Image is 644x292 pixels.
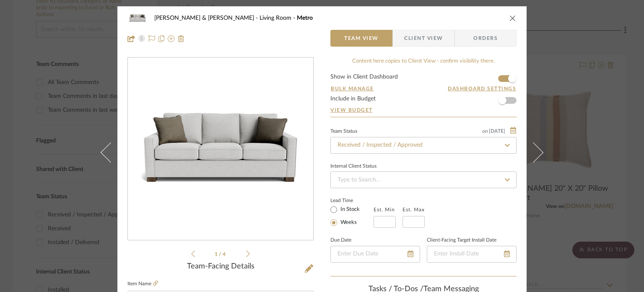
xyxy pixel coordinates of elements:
[219,252,223,257] span: /
[330,57,517,66] div: Content here copies to Client View - confirm visibility there.
[339,206,360,213] label: In Stock
[223,252,227,257] span: 4
[128,94,313,204] div: 0
[127,280,158,287] label: Item Name
[154,15,260,21] span: [PERSON_NAME] & [PERSON_NAME]
[297,15,313,21] span: Metro
[330,164,377,168] div: Internal Client Status
[447,85,517,92] button: Dashboard Settings
[402,207,425,213] label: Est. Max
[488,128,506,134] span: [DATE]
[127,10,148,26] img: 32705dab-1085-4bcf-870b-7eae17f27d94_48x40.jpg
[127,262,314,271] div: Team-Facing Details
[215,252,219,257] span: 1
[339,219,357,226] label: Weeks
[427,246,517,263] input: Enter Install Date
[330,171,517,188] input: Type to Search…
[374,207,395,213] label: Est. Min
[330,246,420,263] input: Enter Due Date
[330,107,517,113] a: View Budget
[404,30,443,47] span: Client View
[260,15,297,21] span: Living Room
[427,238,496,242] label: Client-Facing Target Install Date
[330,85,374,92] button: Bulk Manage
[330,204,374,228] mat-radio-group: Select item type
[128,94,313,204] img: 32705dab-1085-4bcf-870b-7eae17f27d94_436x436.jpg
[344,30,379,47] span: Team View
[509,14,517,22] button: close
[330,197,374,204] label: Lead Time
[178,35,184,42] img: Remove from project
[330,238,351,242] label: Due Date
[464,30,507,47] span: Orders
[482,129,488,134] span: on
[330,137,517,154] input: Type to Search…
[330,129,357,134] div: Team Status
